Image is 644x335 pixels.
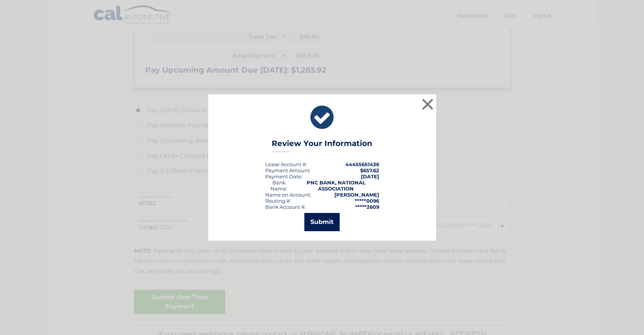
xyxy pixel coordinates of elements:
[360,167,379,173] span: $657.62
[345,161,379,167] strong: 44455651436
[265,173,301,179] span: Payment Date
[265,179,293,192] div: Bank Name:
[272,139,372,152] h3: Review Your Information
[304,213,340,231] button: Submit
[334,192,379,198] strong: [PERSON_NAME]
[265,198,291,204] div: Routing #:
[265,167,311,173] div: Payment Amount:
[420,97,435,112] button: ×
[265,192,311,198] div: Name on Account:
[265,173,302,179] div: :
[361,173,379,179] span: [DATE]
[265,204,306,210] div: Bank Account #:
[265,161,307,167] div: Lease Account #:
[307,179,366,192] strong: PNC BANK, NATIONAL ASSOCIATION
